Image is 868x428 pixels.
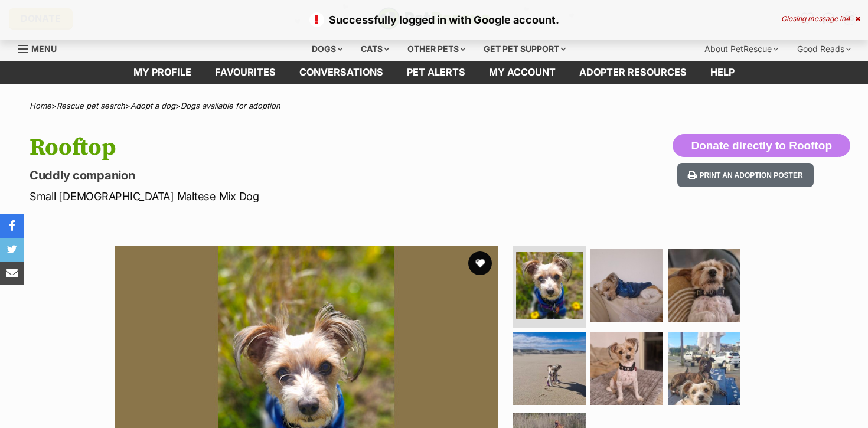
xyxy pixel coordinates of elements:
img: Photo of Rooftop [668,332,740,405]
a: Adopter resources [567,61,699,84]
p: Cuddly companion [30,167,529,184]
button: Donate directly to Rooftop [673,134,850,158]
img: Photo of Rooftop [516,252,583,319]
a: Favourites [203,61,288,84]
h1: Rooftop [30,134,529,161]
a: Help [699,61,746,84]
span: Menu [31,44,57,54]
button: Print an adoption poster [677,163,813,187]
a: My profile [122,61,203,84]
a: conversations [288,61,395,84]
div: Good Reads [789,37,859,61]
a: Home [30,101,51,110]
div: Cats [353,37,397,61]
a: Rescue pet search [57,101,125,110]
div: Closing message in [781,15,860,23]
a: My account [477,61,567,84]
img: Photo of Rooftop [590,332,663,405]
img: Photo of Rooftop [513,332,586,405]
div: About PetRescue [696,37,787,61]
button: favourite [468,251,492,275]
p: Successfully logged in with Google account. [12,12,856,28]
a: Adopt a dog [130,101,175,110]
a: Dogs available for adoption [181,101,280,110]
span: 4 [846,14,850,23]
img: Photo of Rooftop [668,249,740,322]
p: Small [DEMOGRAPHIC_DATA] Maltese Mix Dog [30,188,529,204]
div: Get pet support [475,37,574,61]
div: Other pets [399,37,474,61]
div: Dogs [304,37,351,61]
img: Photo of Rooftop [590,249,663,322]
a: Menu [18,37,65,58]
a: Pet alerts [395,61,477,84]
